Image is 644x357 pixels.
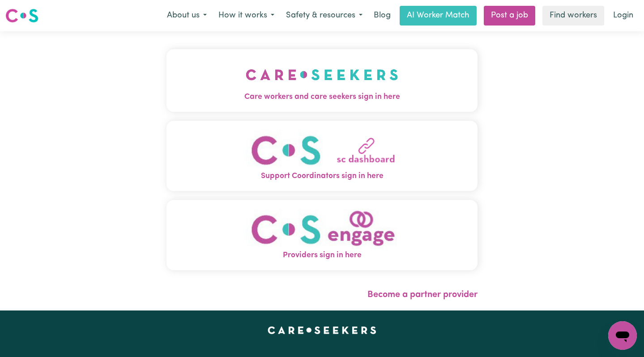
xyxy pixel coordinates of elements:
[484,6,535,25] a: Post a job
[400,6,477,25] a: AI Worker Match
[5,8,38,24] img: Careseekers logo
[161,6,213,25] button: About us
[166,200,478,270] button: Providers sign in here
[268,327,376,334] a: Careseekers home page
[608,321,637,350] iframe: Button to launch messaging window
[368,6,396,25] a: Blog
[166,49,478,112] button: Care workers and care seekers sign in here
[542,6,604,25] a: Find workers
[166,91,478,103] span: Care workers and care seekers sign in here
[608,6,639,25] a: Login
[5,5,38,26] a: Careseekers logo
[213,6,280,25] button: How it works
[166,250,478,261] span: Providers sign in here
[367,290,478,299] a: Become a partner provider
[280,6,368,25] button: Safety & resources
[166,121,478,191] button: Support Coordinators sign in here
[166,170,478,182] span: Support Coordinators sign in here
